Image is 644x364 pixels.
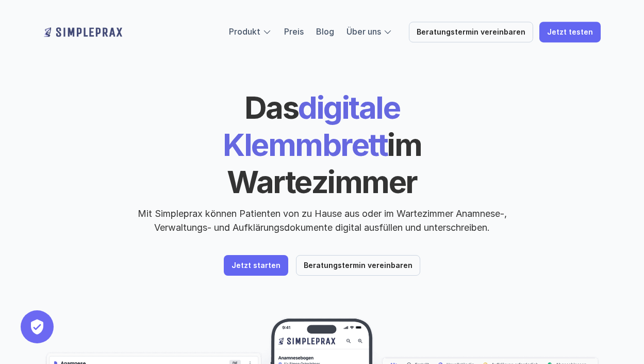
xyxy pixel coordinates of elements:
a: Produkt [229,26,260,37]
span: im Wartezimmer [227,126,427,200]
a: Jetzt starten [224,255,288,276]
a: Jetzt testen [539,22,601,42]
p: Mit Simpleprax können Patienten von zu Hause aus oder im Wartezimmer Anamnese-, Verwaltungs- und ... [129,207,516,234]
p: Jetzt testen [547,28,593,37]
p: Beratungstermin vereinbaren [417,28,525,37]
p: Beratungstermin vereinbaren [304,261,412,270]
p: Jetzt starten [232,261,280,270]
a: Über uns [346,26,381,37]
a: Beratungstermin vereinbaren [296,255,420,276]
span: Das [244,89,299,126]
a: Preis [284,26,304,37]
a: Blog [316,26,334,37]
h1: digitale Klemmbrett [144,89,500,200]
a: Beratungstermin vereinbaren [409,22,533,42]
